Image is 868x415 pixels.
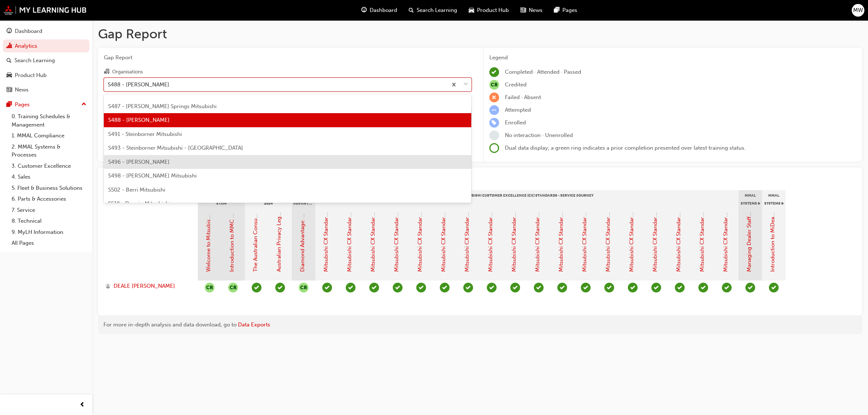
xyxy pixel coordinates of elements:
a: 7. Service [9,205,89,216]
span: learningRecordVerb_FAIL-icon [489,93,499,102]
span: learningRecordVerb_PASS-icon [416,283,426,292]
span: S493 - Steinborner Mitsubishi - [GEOGRAPHIC_DATA] [108,145,243,151]
span: Product Hub [477,6,509,14]
span: down-icon [463,80,468,89]
a: Search Learning [3,54,89,67]
span: learningRecordVerb_PASS-icon [487,283,497,292]
span: search-icon [7,57,12,64]
span: learningRecordVerb_PASS-icon [252,283,261,292]
span: MW [853,6,863,14]
a: 2. MMAL Systems & Processes [9,141,89,161]
span: DEALE [PERSON_NAME] [114,282,175,290]
span: guage-icon [361,6,367,15]
button: null-icon [228,283,238,292]
span: S510 - Darwin Mitsubishi [108,200,170,207]
span: Enrolled [505,119,526,126]
span: learningRecordVerb_PASS-icon [369,283,379,292]
span: news-icon [520,6,526,15]
span: guage-icon [7,28,12,35]
div: Organisations [112,68,143,76]
span: learningRecordVerb_PASS-icon [510,283,520,292]
div: S488 - [PERSON_NAME] [108,80,169,89]
a: Dashboard [3,25,89,38]
span: learningRecordVerb_PASS-icon [722,283,732,292]
button: Pages [3,98,89,111]
span: Dual data display; a green ring indicates a prior completion presented over latest training status. [505,145,746,151]
span: S491 - Steinborner Mitsubishi [108,131,182,137]
span: S488 - [PERSON_NAME] [108,117,170,123]
span: pages-icon [554,6,559,15]
span: search-icon [409,6,414,15]
span: learningRecordVerb_PASS-icon [534,283,544,292]
span: learningRecordVerb_PASS-icon [275,283,285,292]
span: learningRecordVerb_PASS-icon [604,283,614,292]
a: All Pages [9,238,89,249]
span: S502 - Berri Mitsubishi [108,187,165,193]
span: Credited [505,81,527,88]
span: learningRecordVerb_ATTEMPT-icon [489,105,499,115]
div: News [15,86,29,94]
button: null-icon [205,283,214,292]
button: MW [852,4,864,17]
a: Managing Dealer Staff SAP Records [746,184,752,272]
a: Analytics [3,39,89,53]
a: 8. Technical [9,215,89,227]
span: car-icon [469,6,474,15]
span: Gap Report [104,54,472,62]
span: learningRecordVerb_PASS-icon [581,283,591,292]
span: news-icon [7,87,12,93]
a: DEALE [PERSON_NAME] [105,282,191,290]
span: prev-icon [80,401,85,410]
div: Product Hub [15,71,47,80]
span: S487 - [PERSON_NAME] Springs Mitsubishi [108,103,217,110]
button: null-icon [299,283,309,292]
span: up-icon [81,100,86,109]
span: learningRecordVerb_PASS-icon [628,283,638,292]
a: news-iconNews [515,3,548,18]
span: learningRecordVerb_PASS-icon [675,283,685,292]
span: learningRecordVerb_PASS-icon [769,283,779,292]
span: Search Learning [417,6,457,14]
span: Dashboard [370,6,397,14]
span: car-icon [7,72,12,79]
span: learningRecordVerb_PASS-icon [463,283,473,292]
a: guage-iconDashboard [356,3,403,18]
span: organisation-icon [104,69,109,75]
div: For more in-depth analysis and data download, go to [103,321,857,329]
span: chart-icon [7,43,12,50]
div: MMAL Systems & Processes - Management [739,190,762,208]
a: 6. Parts & Accessories [9,193,89,205]
a: 0. Training Schedules & Management [9,111,89,130]
a: search-iconSearch Learning [403,3,463,18]
div: MMAL Systems & Processes - General [762,190,786,208]
a: 1. MMAL Compliance [9,130,89,141]
span: Failed · Absent [505,94,541,100]
span: learningRecordVerb_NONE-icon [489,131,499,140]
img: mmal [4,5,87,15]
span: null-icon [489,80,499,90]
a: 3. Customer Excellence [9,161,89,172]
div: Legend [489,54,857,62]
div: Dashboard [15,27,42,35]
span: learningRecordVerb_PASS-icon [322,283,332,292]
a: 9. MyLH Information [9,227,89,238]
span: learningRecordVerb_PASS-icon [440,283,450,292]
button: DashboardAnalyticsSearch LearningProduct HubNews [3,23,89,98]
a: News [3,83,89,97]
span: learningRecordVerb_PASS-icon [393,283,403,292]
a: 5. Fleet & Business Solutions [9,183,89,194]
a: Introduction to MiDealerAssist [769,196,776,272]
a: car-iconProduct Hub [463,3,515,18]
a: pages-iconPages [548,3,583,18]
h1: Gap Report [98,26,862,42]
span: learningRecordVerb_PASS-icon [557,283,567,292]
span: learningRecordVerb_PASS-icon [698,283,708,292]
span: Completed · Attended · Passed [505,69,581,75]
span: learningRecordVerb_PASS-icon [651,283,661,292]
span: learningRecordVerb_PASS-icon [745,283,755,292]
span: Attempted [505,107,531,113]
span: S496 - [PERSON_NAME] [108,159,170,165]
